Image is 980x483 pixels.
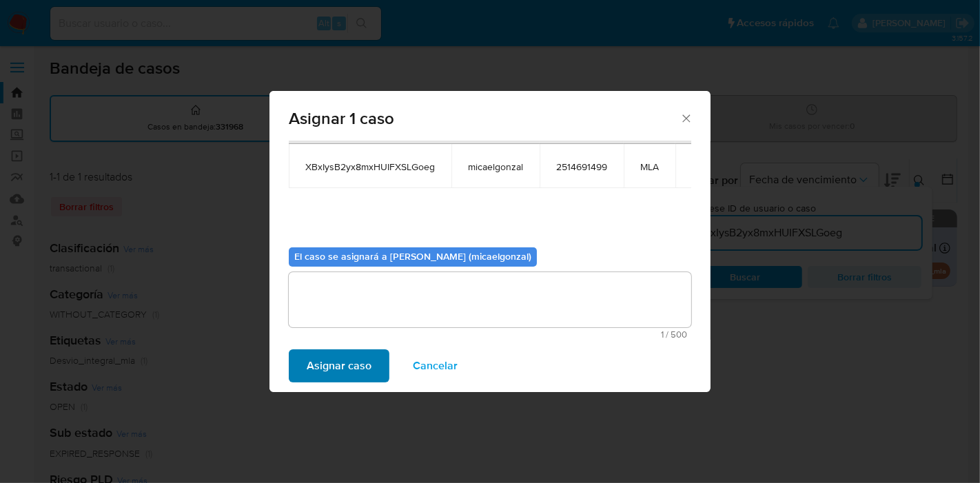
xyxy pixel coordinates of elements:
[468,161,523,173] span: micaelgonzal
[680,112,692,124] button: Cerrar ventana
[269,91,711,392] div: assign-modal
[294,249,531,263] b: El caso se asignará a [PERSON_NAME] (micaelgonzal)
[556,161,607,173] span: 2514691499
[289,349,389,382] button: Asignar caso
[307,351,371,381] span: Asignar caso
[305,161,435,173] span: XBxIysB2yx8mxHUIFXSLGoeg
[413,351,458,381] span: Cancelar
[289,110,680,127] span: Asignar 1 caso
[395,349,476,382] button: Cancelar
[293,330,687,339] span: Máximo 500 caracteres
[640,161,659,173] span: MLA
